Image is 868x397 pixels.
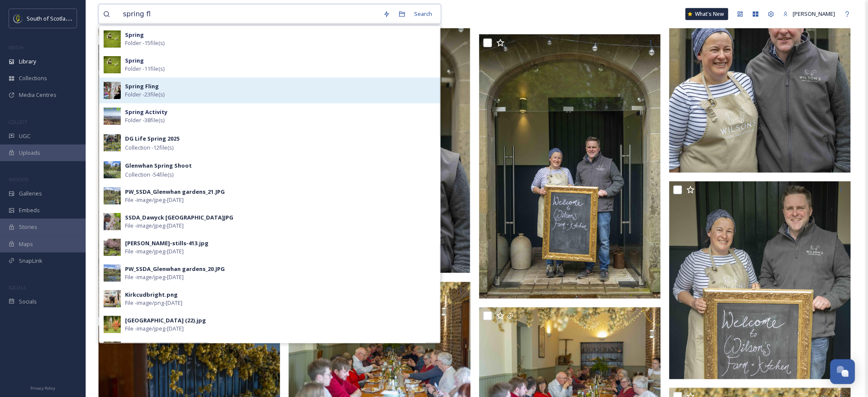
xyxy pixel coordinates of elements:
[19,91,57,99] span: Media Centres
[9,284,26,291] span: SOCIALS
[104,108,121,125] img: 7d37beb7-267a-4f4e-ba6e-e5cf3b579da3.jpg
[125,108,167,116] strong: Spring Activity
[125,57,144,64] strong: Spring
[830,359,855,384] button: Open Chat
[669,181,853,379] img: SSDA_Wilsons farm and kitchen_87.JPG
[104,56,121,73] img: kirkpatrick-stills-364.jpg
[104,239,121,256] img: 287df760-9c03-476d-ade6-8fcb1fce79d4.jpg
[104,187,121,205] img: fc73a416-7426-489a-9feb-d899836adae0.jpg
[125,31,144,39] strong: Spring
[19,240,33,248] span: Maps
[104,161,121,178] img: 53b5b69d-5112-4d72-a828-ad9eb1943d5f.jpg
[125,65,164,73] span: Folder - 11 file(s)
[125,171,173,179] span: Collection - 54 file(s)
[19,57,36,66] span: Library
[104,290,121,307] img: e0b65dbc-a2ad-451d-ae5f-9b491ca8737c.jpg
[125,116,164,124] span: Folder - 38 file(s)
[125,342,225,350] div: PW_SSDA_Glenwhan gardens_24.JPG
[125,144,173,152] span: Collection - 12 file(s)
[125,82,159,90] strong: Spring Fling
[9,119,27,125] span: COLLECT
[686,8,728,20] a: What's New
[19,206,40,214] span: Embeds
[19,149,40,157] span: Uploads
[125,39,164,47] span: Folder - 15 file(s)
[125,247,184,256] span: File - image/jpeg - [DATE]
[19,298,37,306] span: Socials
[30,385,55,391] span: Privacy Policy
[27,14,124,22] span: South of Scotland Destination Alliance
[125,299,182,307] span: File - image/png - [DATE]
[9,176,28,183] span: WIDGETS
[125,291,178,299] div: Kirkcudbright.png
[125,273,184,281] span: File - image/jpeg - [DATE]
[125,239,209,247] div: [PERSON_NAME]-stills-413.jpg
[104,82,121,99] img: 399354af-1ff3-4ff5-9795-6665acca4ee5.jpg
[125,316,206,325] div: [GEOGRAPHIC_DATA] (22).jpg
[125,196,184,204] span: File - image/jpeg - [DATE]
[125,188,225,196] div: PW_SSDA_Glenwhan gardens_21.JPG
[779,6,840,22] a: [PERSON_NAME]
[104,342,121,359] img: c056cd71-55ba-4047-a751-fdf6e2d58eb1.jpg
[14,14,22,23] img: images.jpeg
[410,6,436,22] div: Search
[479,34,661,299] img: SSDA_Wilsons farm and kitchen_88.JPG
[125,214,233,222] div: SSDA_Dawyck [GEOGRAPHIC_DATA]JPG
[125,135,179,142] strong: DG Life Spring 2025
[19,257,42,265] span: SnapLink
[30,382,55,393] a: Privacy Policy
[104,30,121,48] img: kirkpatrick-stills-364.jpg
[125,90,164,99] span: Folder - 23 file(s)
[104,213,121,230] img: e8821415-6b5d-4878-a56a-f2cecf351eb2.jpg
[104,265,121,282] img: 623d0f7f-cddd-4344-82f0-7cac061c7d6c.jpg
[104,134,121,151] img: 8210b599-f562-48d7-8970-7362b6021baa.jpg
[104,316,121,333] img: c37152ed-2e2b-4f32-b7f4-4b0c91306acf.jpg
[125,222,184,230] span: File - image/jpeg - [DATE]
[19,223,37,231] span: Stories
[19,189,42,198] span: Galleries
[119,5,379,24] input: Search your library
[125,265,225,273] div: PW_SSDA_Glenwhan gardens_20.JPG
[9,44,24,51] span: MEDIA
[19,74,47,82] span: Collections
[98,45,280,317] img: SSDA_Wilsons farm and kitchen_90.JPG
[19,132,30,140] span: UGC
[793,10,835,18] span: [PERSON_NAME]
[125,325,184,333] span: File - image/jpeg - [DATE]
[125,162,192,169] strong: Glenwhan Spring Shoot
